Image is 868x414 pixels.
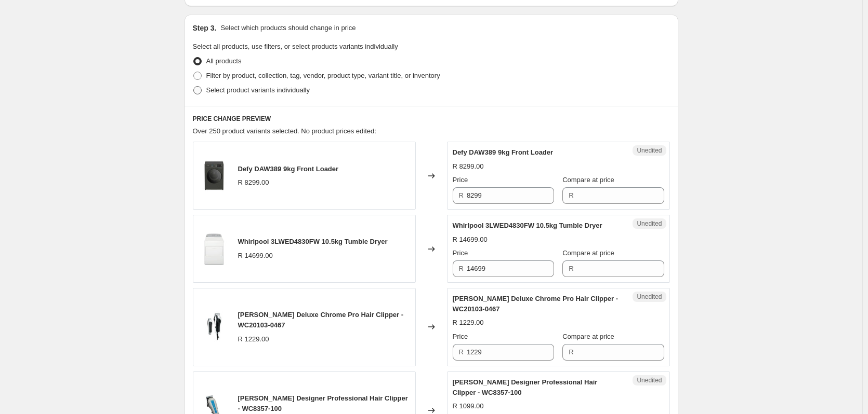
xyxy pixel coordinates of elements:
[238,251,273,261] div: R 14699.00
[238,394,408,412] span: [PERSON_NAME] Designer Professional Hair Clipper - WC8357-100
[199,160,230,191] img: defy-daw389-9kg-front-loader-364526_80x.jpg
[193,127,376,135] span: Over 250 product variants selected. No product prices edited:
[562,176,614,184] span: Compare at price
[238,165,339,173] span: Defy DAW389 9kg Front Loader
[453,176,468,184] span: Price
[199,233,230,265] img: whirlpool-3lwed4830fw-105kg-tumble-drer-738699_80x.jpg
[637,293,662,301] span: Unedited
[637,219,662,228] span: Unedited
[206,57,242,65] span: All products
[569,191,573,199] span: R
[206,72,440,79] span: Filter by product, collection, tag, vendor, product type, variant title, or inventory
[238,334,269,344] div: R 1229.00
[453,401,484,411] div: R 1099.00
[562,333,614,340] span: Compare at price
[569,265,573,272] span: R
[453,295,619,313] span: [PERSON_NAME] Deluxe Chrome Pro Hair Clipper - WC20103-0467
[193,43,398,50] span: Select all products, use filters, or select products variants individually
[459,265,464,272] span: R
[453,249,468,257] span: Price
[453,148,554,156] span: Defy DAW389 9kg Front Loader
[453,333,468,340] span: Price
[637,146,662,155] span: Unedited
[238,238,388,245] span: Whirlpool 3LWED4830FW 10.5kg Tumble Dryer
[206,86,310,94] span: Select product variants individually
[199,311,230,342] img: WAHLDELUXE.1_80x.webp
[459,348,464,356] span: R
[193,115,670,123] h6: PRICE CHANGE PREVIEW
[569,348,573,356] span: R
[459,191,464,199] span: R
[220,23,356,33] p: Select which products should change in price
[453,378,598,396] span: [PERSON_NAME] Designer Professional Hair Clipper - WC8357-100
[238,177,269,188] div: R 8299.00
[453,318,484,328] div: R 1229.00
[637,376,662,384] span: Unedited
[453,222,602,229] span: Whirlpool 3LWED4830FW 10.5kg Tumble Dryer
[238,311,404,329] span: [PERSON_NAME] Deluxe Chrome Pro Hair Clipper - WC20103-0467
[453,161,484,172] div: R 8299.00
[193,23,217,33] h2: Step 3.
[453,234,488,245] div: R 14699.00
[562,249,614,257] span: Compare at price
